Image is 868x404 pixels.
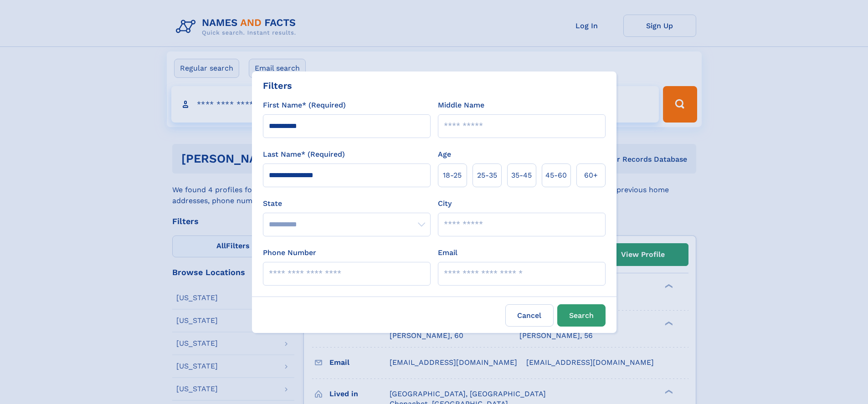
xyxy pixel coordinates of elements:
label: State [263,198,431,209]
button: Search [557,304,606,327]
label: First Name* (Required) [263,100,346,111]
label: Cancel [505,304,554,327]
div: Filters [263,79,292,92]
span: 60+ [584,170,598,181]
span: 25‑35 [477,170,497,181]
label: Last Name* (Required) [263,149,345,160]
label: Email [438,247,457,258]
label: Middle Name [438,100,484,111]
span: 18‑25 [443,170,462,181]
label: City [438,198,452,209]
label: Age [438,149,451,160]
label: Phone Number [263,247,316,258]
span: 35‑45 [511,170,532,181]
span: 45‑60 [545,170,567,181]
